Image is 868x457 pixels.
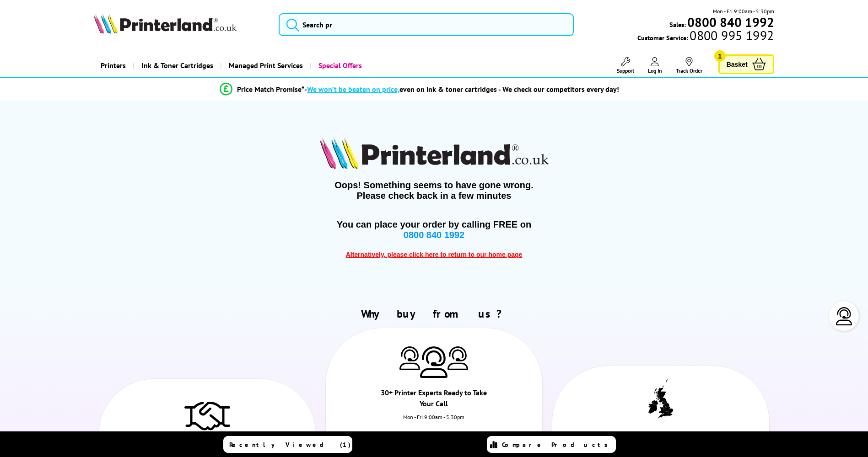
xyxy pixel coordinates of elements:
div: - even on ink & toner cartridges - We check our competitors every day! [304,85,619,94]
img: UK tax payer [648,379,673,421]
span: We won’t be beaten on price, [307,85,399,94]
p: Our average call answer time is just 3 rings [358,430,510,442]
span: 0800 995 1992 [688,31,774,40]
img: Printer Experts [447,346,468,370]
span: Log In [648,67,662,74]
span: Mon - Fri 9:00am - 5:30pm [713,7,774,16]
a: Track Order [676,57,702,74]
span: Price Match Promise* [237,85,304,94]
img: Trusted Service [184,397,230,434]
span: Basket [727,58,748,70]
a: Ink & Toner Cartridges [133,54,220,77]
div: Mon - Fri 9:00am - 5.30pm [326,414,543,430]
div: 30+ Printer Experts Ready to Take Your Call [380,387,488,414]
span: Ink & Toner Cartridges [141,54,213,77]
b: 0800 840 1992 [687,14,774,31]
span: 1 [714,50,726,62]
a: 0800 840 1992 [686,18,774,27]
a: Compare Products [487,436,616,453]
h2: Why buy from us? [94,307,774,321]
span: Compare Products [502,441,613,449]
img: Printerland Logo [94,14,237,34]
span: You can place your order by calling FREE on [337,219,531,229]
a: Basket 1 [718,54,774,74]
img: Printer Experts [420,346,447,378]
span: Customer Service: [637,31,774,42]
a: Special Offers [310,54,369,77]
input: Search pr [279,13,574,36]
span: 0800 840 1992 [404,230,464,240]
span: Recently Viewed (1) [229,441,351,449]
a: Managed Print Services [220,54,310,77]
li: modal_Promise [73,81,767,97]
a: Recently Viewed (1) [223,436,352,453]
span: Alternatively, please click here to return to our home page [346,251,523,258]
img: Printer Experts [399,346,420,370]
span: Sales: [669,20,686,29]
a: Printerland Logo [94,14,267,36]
a: Printers [94,54,133,77]
img: user-headset-light.svg [835,307,853,325]
span: Support [617,67,634,74]
a: Log In [648,57,662,74]
a: Alternatively, please click here to return to our home page [346,250,523,259]
a: Support [617,57,634,74]
span: Oops! Something seems to have gone wrong. Please check back in a few minutes [94,180,774,201]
